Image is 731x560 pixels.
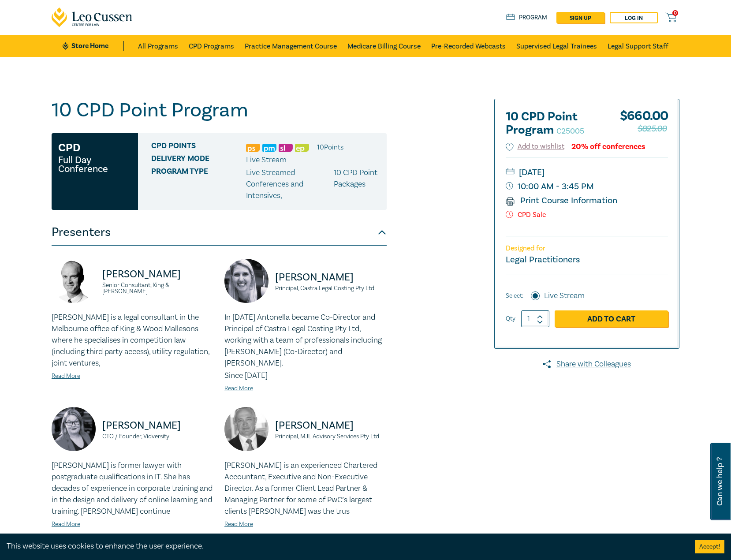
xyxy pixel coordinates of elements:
a: Legal Support Staff [608,35,668,57]
div: 20% off conferences [571,142,645,151]
img: https://s3.ap-southeast-2.amazonaws.com/leo-cussen-store-production-content/Contacts/Andrew%20Mon... [52,259,96,303]
a: Store Home [63,41,124,51]
p: [PERSON_NAME] [102,418,214,433]
p: CPD Sale [506,211,668,219]
span: Delivery Mode [151,154,246,166]
small: Senior Consultant, King & [PERSON_NAME] [102,282,214,295]
a: Program [506,13,547,22]
button: Add to wishlist [506,142,564,152]
small: [DATE] [506,165,668,179]
span: Can we help ? [716,448,724,515]
li: 10 Point s [317,142,343,153]
a: Share with Colleagues [494,358,679,370]
small: 10:00 AM - 3:45 PM [506,179,668,194]
p: [PERSON_NAME] [275,270,387,284]
span: Select: [506,291,523,301]
small: Principal, MJL Advisory Services Pty Ltd [275,433,387,440]
a: Print Course Information [506,195,617,206]
img: Professional Skills [246,144,260,152]
span: CPD Points [151,142,246,153]
span: 0 [672,10,678,16]
button: Presenters [52,219,387,246]
a: Log in [610,12,658,23]
p: Live Streamed Conferences and Intensives , [246,167,334,202]
a: Supervised Legal Trainees [516,35,597,57]
p: [PERSON_NAME] is former lawyer with postgraduate qualifications in IT. She has decades of experie... [52,460,214,517]
h1: 10 CPD Point Program [52,99,387,122]
img: https://s3.ap-southeast-2.amazonaws.com/leo-cussen-store-production-content/Contacts/Mark%20J.%20... [224,407,269,451]
small: Legal Practitioners [506,254,580,265]
img: Practice Management & Business Skills [262,144,276,152]
p: In [DATE] Antonella became Co-Director and Principal of Castra Legal Costing Pty Ltd, working wit... [224,312,387,369]
a: Read More [52,372,80,380]
div: This website uses cookies to enhance the user experience. [7,541,682,552]
a: Practice Management Course [245,35,337,57]
small: C25005 [556,126,584,136]
small: Principal, Castra Legal Costing Pty Ltd [275,285,387,291]
a: Medicare Billing Course [347,35,421,57]
a: Read More [52,520,80,528]
a: Read More [224,520,253,528]
p: [PERSON_NAME] [275,418,387,433]
small: Full Day Conference [58,156,131,173]
h2: 10 CPD Point Program [506,110,603,137]
img: https://s3.ap-southeast-2.amazonaws.com/leo-cussen-store-production-content/Contacts/Antonella%20... [224,259,269,303]
span: $825.00 [638,122,667,136]
img: Substantive Law [279,144,293,152]
p: [PERSON_NAME] is a legal consultant in the Melbourne office of King & Wood Mallesons where he spe... [52,312,214,369]
p: Designed for [506,244,668,253]
input: 1 [521,310,549,327]
p: 10 CPD Point Packages [334,167,380,202]
h3: CPD [58,140,80,156]
div: $ 660.00 [620,110,668,141]
p: Since [DATE] [224,370,387,381]
button: Accept cookies [695,540,724,553]
a: Read More [224,385,253,392]
a: Add to Cart [555,310,668,327]
a: Pre-Recorded Webcasts [431,35,506,57]
p: [PERSON_NAME] [102,267,214,281]
p: [PERSON_NAME] is an experienced Chartered Accountant, Executive and Non-Executive Director. As a ... [224,460,387,517]
a: All Programs [138,35,178,57]
img: https://s3.ap-southeast-2.amazonaws.com/leo-cussen-store-production-content/Contacts/Natalie%20Wi... [52,407,96,451]
label: Live Stream [544,290,585,302]
a: CPD Programs [189,35,234,57]
span: Live Stream [246,155,287,165]
img: Ethics & Professional Responsibility [295,144,309,152]
span: Program type [151,167,246,202]
a: sign up [556,12,604,23]
label: Qty [506,314,515,324]
small: CTO / Founder, Vidversity [102,433,214,440]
